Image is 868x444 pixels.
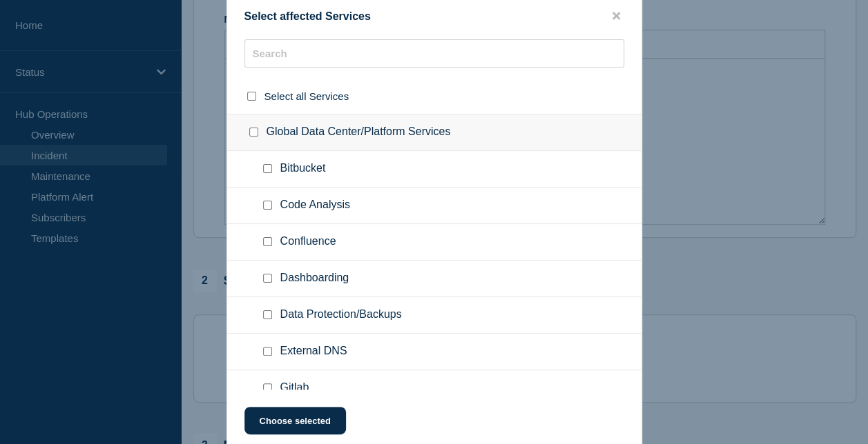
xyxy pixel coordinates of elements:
button: close button [608,10,624,23]
input: Bitbucket checkbox [263,164,272,173]
button: Choose selected [244,407,346,434]
span: Dashboarding [280,272,349,285]
span: Gitlab [280,381,309,395]
span: Select all Services [264,90,349,102]
span: Confluence [280,235,336,249]
input: select all checkbox [247,92,256,101]
input: Dashboarding checkbox [263,274,272,283]
div: Select affected Services [227,10,642,23]
input: External DNS checkbox [263,347,272,356]
input: Data Protection/Backups checkbox [263,310,272,319]
input: Code Analysis checkbox [263,201,272,210]
input: Search [244,39,624,68]
span: External DNS [280,345,347,359]
span: Bitbucket [280,162,326,176]
input: Confluence checkbox [263,237,272,246]
input: Gitlab checkbox [263,383,272,392]
input: Global Data Center/Platform Services checkbox [249,128,258,137]
span: Data Protection/Backups [280,308,402,322]
div: Global Data Center/Platform Services [227,114,642,151]
span: Code Analysis [280,199,350,212]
